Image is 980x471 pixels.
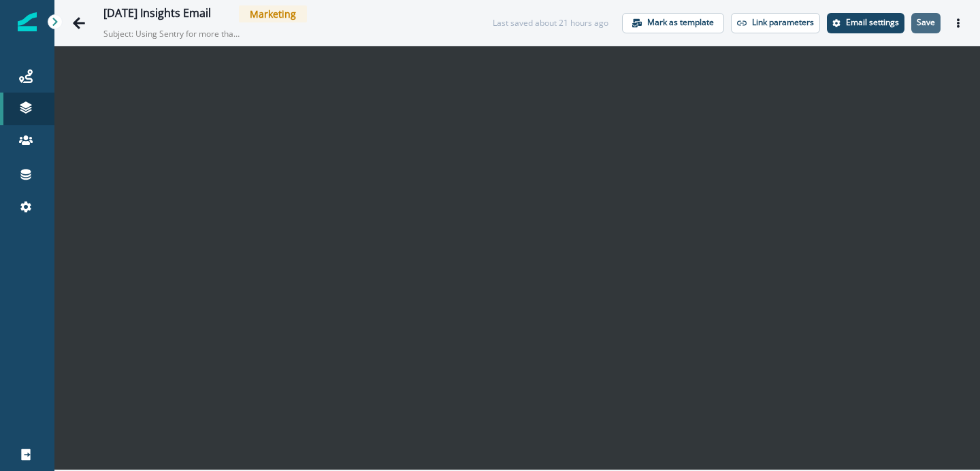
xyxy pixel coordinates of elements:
[622,13,724,33] button: Mark as template
[752,18,814,27] p: Link parameters
[846,18,899,27] p: Email settings
[239,5,307,22] span: Marketing
[911,13,941,33] button: Save
[65,10,93,37] button: Go back
[731,13,820,33] button: Link parameters
[917,18,935,27] p: Save
[493,17,608,29] div: Last saved about 21 hours ago
[18,12,37,31] img: Inflection
[647,18,714,27] p: Mark as template
[103,7,211,22] div: [DATE] Insights Email
[827,13,904,33] button: Settings
[947,13,969,33] button: Actions
[103,22,240,40] p: Subject: Using Sentry for more than error monitoring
